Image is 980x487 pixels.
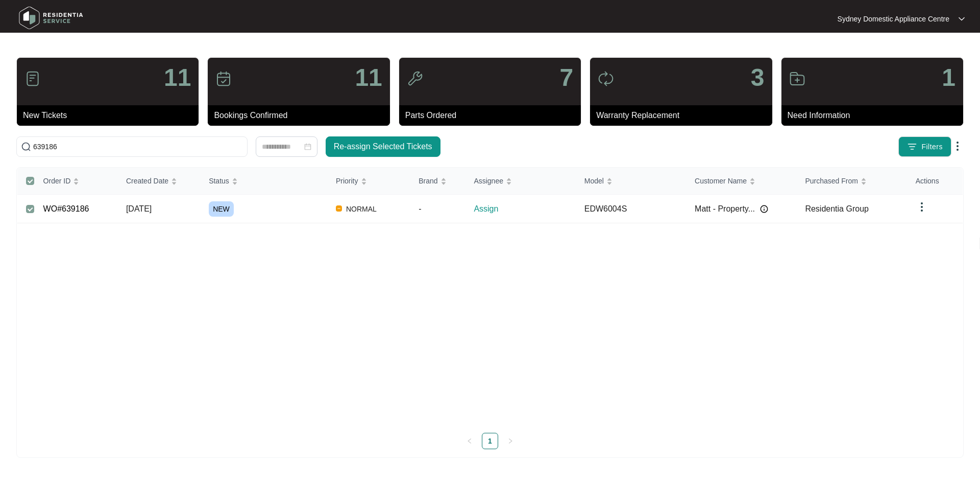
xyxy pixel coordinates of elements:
[209,201,234,217] span: NEW
[33,141,243,152] input: Search by Order Id, Assignee Name, Customer Name, Brand and Model
[35,168,118,195] th: Order ID
[336,205,342,212] img: Vercel Logo
[907,142,917,152] img: filter icon
[789,71,805,87] img: icon
[502,433,519,449] button: right
[474,175,503,187] span: Assignee
[209,175,229,187] span: Status
[126,175,168,187] span: Created Date
[942,65,955,90] p: 1
[576,195,687,223] td: EDW6004S
[596,109,772,122] p: Warranty Replacement
[405,109,581,122] p: Parts Ordered
[584,175,604,187] span: Model
[695,175,747,187] span: Customer Name
[201,168,328,195] th: Status
[959,16,965,21] img: dropdown arrow
[43,175,71,187] span: Order ID
[21,142,31,152] img: search-icon
[838,14,949,24] p: Sydney Domestic Appliance Centre
[419,204,421,213] span: -
[751,65,765,90] p: 3
[482,433,498,449] a: 1
[898,136,951,157] button: filter iconFilters
[43,204,89,213] a: WO#639186
[467,438,473,444] span: left
[355,65,382,90] p: 11
[334,141,432,153] span: Re-assign Selected Tickets
[419,175,437,187] span: Brand
[410,168,465,195] th: Brand
[797,168,907,195] th: Purchased From
[559,65,573,90] p: 7
[687,168,797,195] th: Customer Name
[336,175,358,187] span: Priority
[342,203,381,215] span: NORMAL
[407,71,423,87] img: icon
[921,142,943,152] span: Filters
[15,3,87,33] img: residentia service logo
[215,71,232,87] img: icon
[805,175,857,187] span: Purchased From
[23,109,199,122] p: New Tickets
[214,109,389,122] p: Bookings Confirmed
[465,168,576,195] th: Assignee
[164,65,191,90] p: 11
[760,205,768,213] img: Info icon
[695,203,755,215] span: Matt - Property...
[507,438,513,444] span: right
[788,109,963,122] p: Need Information
[598,71,614,87] img: icon
[576,168,687,195] th: Model
[482,433,498,449] li: 1
[24,71,41,87] img: icon
[951,140,964,152] img: dropdown arrow
[502,433,519,449] li: Next Page
[908,168,963,195] th: Actions
[126,204,152,213] span: [DATE]
[328,168,410,195] th: Priority
[461,433,478,449] li: Previous Page
[474,203,576,215] p: Assign
[916,201,928,213] img: dropdown arrow
[118,168,201,195] th: Created Date
[326,136,440,157] button: Re-assign Selected Tickets
[805,204,869,213] span: Residentia Group
[461,433,478,449] button: left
